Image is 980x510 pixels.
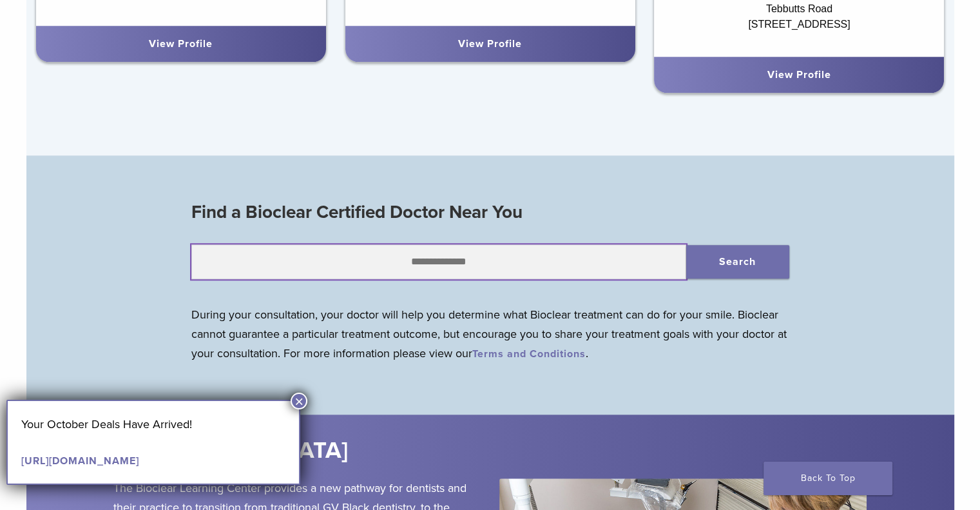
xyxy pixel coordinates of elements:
button: Search [686,245,789,279]
p: Your October Deals Have Arrived! [21,415,285,434]
h3: Find a Bioclear Certified Doctor Near You [191,197,789,228]
a: View Profile [767,68,831,81]
a: Back To Top [764,462,892,495]
p: During your consultation, your doctor will help you determine what Bioclear treatment can do for ... [191,305,789,363]
a: View Profile [458,37,522,50]
h2: [GEOGRAPHIC_DATA] [113,435,567,466]
button: Close [291,393,307,409]
a: Terms and Conditions [472,348,586,360]
a: [URL][DOMAIN_NAME] [21,455,139,467]
a: View Profile [149,37,213,50]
